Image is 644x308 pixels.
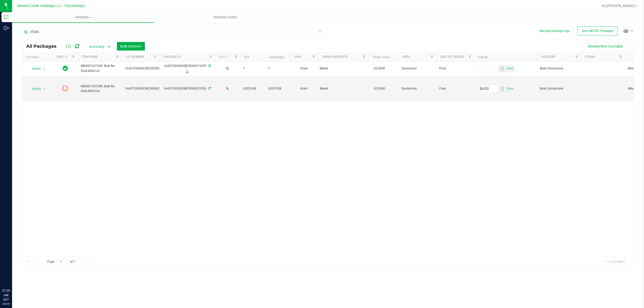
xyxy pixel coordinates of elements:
[440,55,464,59] a: Lab Test Result
[208,87,211,90] span: Sync from Compliance System
[318,28,322,35] span: Clear
[63,65,68,72] span: In Sync
[294,55,301,59] a: UOM
[159,68,216,73] div: Lab Sample
[466,53,474,61] a: Filter
[82,55,98,59] a: Item Name
[573,53,581,61] a: Filter
[26,56,51,59] div: Actions
[360,53,368,61] a: Filter
[159,64,216,73] div: 1A4070300003BC5000015359
[58,258,67,266] input: 1
[499,85,506,92] span: select
[15,267,21,273] iframe: Resource center unread badge
[541,55,556,59] a: Category
[439,66,471,71] span: Pass
[577,26,618,35] button: Sync METRC Packages
[243,66,262,71] span: 7
[41,85,48,92] span: select
[27,85,41,92] span: Action
[506,65,514,72] span: Set Current date
[403,55,410,59] a: Area
[17,4,83,8] span: Riviera Creek Holdings LLC - Processing
[478,56,488,59] a: Use By
[154,12,296,23] a: Inventory Counts
[540,29,570,33] button: Manage package tags
[164,55,181,59] a: Package ID
[269,56,284,59] a: Available
[506,85,514,92] span: Set Current date
[617,53,625,61] a: Filter
[81,84,119,94] span: M00001247289: Bulk Riv Stick-Wild Cat
[69,53,78,61] a: Filter
[159,86,216,91] div: 1A4070300003BC5000037026
[2,288,10,302] p: 07:29 AM EDT
[151,53,159,61] a: Filter
[244,56,250,59] a: Qty
[113,53,122,61] a: Filter
[320,86,367,91] div: Value 1: Mixed
[57,55,76,59] a: Sync Status
[41,65,48,72] span: select
[439,86,471,91] span: Pass
[125,66,168,71] span: 1A4070300003BC5000037026
[320,66,367,71] div: Value 1: Mixed
[310,53,318,61] a: Filter
[215,53,240,62] th: Has COA
[582,29,613,33] span: Sync METRC Packages
[4,15,9,20] inline-svg: Inventory
[268,66,287,71] span: 7
[401,66,433,71] span: Quarantine
[371,85,388,92] span: 42.0000
[602,4,634,8] span: Hi, [PERSON_NAME]!
[125,86,168,91] span: 1A4070300003BC5000037026
[117,42,145,51] button: Bulk Actions
[120,44,142,48] span: Bulk Actions
[371,65,388,72] span: 42.0000
[540,86,578,91] span: Bulk Concentrate
[428,53,436,61] a: Filter
[585,42,626,51] button: Receive Non-Cannabis
[22,28,324,36] input: Search Package ID, Item Name, SKU, Lot or Part Number...
[293,66,315,71] span: Gram
[26,43,62,49] span: All Packages
[372,56,390,59] a: Total THC%
[4,25,9,30] inline-svg: Outbound
[12,12,154,23] a: Inventory
[600,258,629,266] span: 1 - 2 of 2 items
[243,86,262,91] span: 24255.88
[27,65,41,72] span: Action
[585,55,595,59] a: Strain
[208,64,211,68] span: Sync from Compliance System
[12,15,154,20] span: Inventory
[81,64,119,73] span: M00001247289: Bulk Riv Stick-Wild Cat
[499,65,506,72] span: select
[207,53,215,61] a: Filter
[5,268,20,283] iframe: Resource center
[207,15,244,20] span: Inventory Counts
[126,55,144,59] a: Lot Number
[232,53,240,61] a: Filter
[43,258,79,266] span: Page of 1
[293,86,315,91] span: Gram
[540,66,578,71] span: Bulk Concentrate
[401,86,433,91] span: Quarantine
[268,86,287,91] span: 24255.88
[62,85,68,92] span: Pending Sync
[506,65,514,72] span: select
[2,302,10,306] p: 09/24
[506,85,514,92] span: select
[322,55,347,59] a: Origin Harvests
